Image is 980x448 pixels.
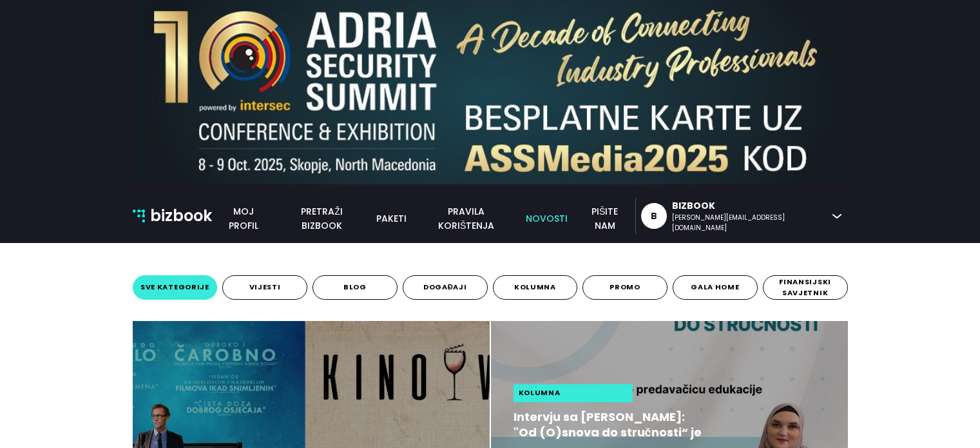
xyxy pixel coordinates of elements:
button: sve kategorije [133,275,218,300]
button: vijesti [222,275,307,300]
button: kolumna [493,275,578,300]
a: novosti [518,211,575,226]
span: kolumna [514,282,556,293]
span: promo [610,282,640,293]
div: [PERSON_NAME][EMAIL_ADDRESS][DOMAIN_NAME] [672,213,826,233]
span: događaji [423,282,467,293]
a: paketi [369,211,414,226]
img: bizbook [133,209,146,222]
span: vijesti [249,282,281,293]
button: blog [312,275,398,300]
span: finansijski savjetnik [767,277,843,299]
p: bizbook [150,204,212,228]
span: gala home [691,282,739,293]
div: B [651,203,657,229]
a: Intervju sa [PERSON_NAME]: "Od (O)snova do stručnosti“ je edukacija koja mijenja karijere [514,409,835,440]
span: blog [343,282,367,293]
a: pišite nam [575,204,635,233]
a: Moj profil [212,204,275,233]
button: događaji [403,275,488,300]
a: pretraži bizbook [275,204,369,233]
button: finansijski savjetnik [763,275,848,300]
a: pravila korištenja [414,204,518,233]
span: sve kategorije [140,282,209,293]
div: Bizbook [672,199,826,213]
button: gala home [673,275,758,300]
button: promo [582,275,668,300]
span: kolumna [519,387,561,398]
a: bizbook [133,204,213,228]
h2: Intervju sa [PERSON_NAME]: "Od (O)snova do stručnosti“ je edukacija koja mijenja karijere [514,409,706,440]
